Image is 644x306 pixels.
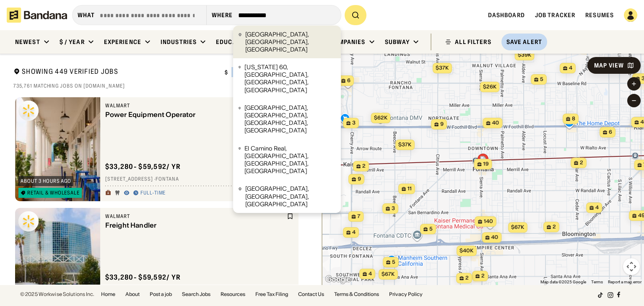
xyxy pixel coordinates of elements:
[535,11,575,19] a: Job Tracker
[255,292,288,297] a: Free Tax Filing
[591,280,603,284] a: Terms (opens in new tab)
[324,274,352,285] img: Google
[13,83,309,89] div: 735,761 matching jobs on [DOMAIN_NAME]
[245,185,336,208] div: [GEOGRAPHIC_DATA], [GEOGRAPHIC_DATA], [GEOGRAPHIC_DATA]
[244,104,336,135] div: [GEOGRAPHIC_DATA], [GEOGRAPHIC_DATA], [GEOGRAPHIC_DATA], [GEOGRAPHIC_DATA]
[221,292,245,297] a: Resources
[78,11,95,19] div: what
[585,11,614,19] a: Resumes
[460,247,473,254] span: $40k
[362,163,366,170] span: 2
[13,67,218,78] div: Showing 449 Verified Jobs
[382,271,395,277] span: $67k
[623,258,640,275] button: Map camera controls
[369,270,372,277] span: 4
[352,229,356,236] span: 4
[491,234,499,241] span: 40
[101,292,115,297] a: Home
[608,280,641,284] a: Report a map error
[465,275,469,282] span: 2
[580,159,583,166] span: 2
[212,11,233,19] div: Where
[595,204,599,211] span: 4
[27,190,80,195] div: Retail & Wholesale
[540,76,543,83] span: 5
[358,176,361,183] span: 9
[20,292,94,297] div: © 2025 Workwise Solutions Inc.
[225,69,228,76] div: $
[429,226,433,233] span: 5
[330,38,366,46] div: Companies
[298,292,324,297] a: Contact Us
[334,292,379,297] a: Terms & Conditions
[105,221,285,229] div: Freight Handler
[609,129,612,136] span: 6
[553,223,556,231] span: 2
[104,38,141,46] div: Experience
[481,272,485,280] span: 2
[436,65,449,71] span: $37k
[105,162,181,171] div: $ 33,280 - $59,592 / yr
[511,224,524,230] span: $67k
[455,39,491,45] div: ALL FILTERS
[518,52,531,58] span: $39k
[483,83,496,90] span: $26k
[244,63,336,94] div: [US_STATE] 60, [GEOGRAPHIC_DATA], [GEOGRAPHIC_DATA], [GEOGRAPHIC_DATA]
[244,145,336,175] div: El Camino Real, [GEOGRAPHIC_DATA], [GEOGRAPHIC_DATA], [GEOGRAPHIC_DATA]
[15,38,40,46] div: Newest
[13,94,309,285] div: grid
[140,190,166,197] div: Full-time
[125,292,140,297] a: About
[105,102,285,109] div: Walmart
[182,292,210,297] a: Search Jobs
[7,8,67,23] img: Bandana logotype
[150,292,172,297] a: Post a job
[392,259,395,266] span: 5
[488,11,525,19] a: Dashboard
[105,176,293,183] div: [STREET_ADDRESS] · Fontana
[408,185,412,192] span: 11
[324,274,352,285] a: Open this area in Google Maps (opens a new window)
[216,38,251,46] div: Education
[572,115,575,122] span: 8
[347,77,351,84] span: 6
[440,121,444,128] span: 9
[358,213,361,220] span: 7
[105,111,285,119] div: Power Equipment Operator
[18,101,39,121] img: Walmart logo
[483,161,489,168] span: 19
[105,273,181,282] div: $ 33,280 - $59,592 / yr
[105,213,285,220] div: Walmart
[594,62,624,68] div: Map View
[506,38,542,46] div: Save Alert
[540,280,586,284] span: Map data ©2025 Google
[352,119,356,127] span: 3
[21,179,71,184] div: about 3 hours ago
[385,38,410,46] div: Subway
[398,141,411,148] span: $37k
[392,205,395,212] span: 3
[569,65,572,72] span: 4
[245,31,336,54] div: [GEOGRAPHIC_DATA], [GEOGRAPHIC_DATA], [GEOGRAPHIC_DATA]
[389,292,423,297] a: Privacy Policy
[18,211,39,231] img: Walmart logo
[60,38,85,46] div: $ / year
[161,38,197,46] div: Industries
[374,114,387,121] span: $62k
[492,119,499,127] span: 40
[484,218,493,225] span: 140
